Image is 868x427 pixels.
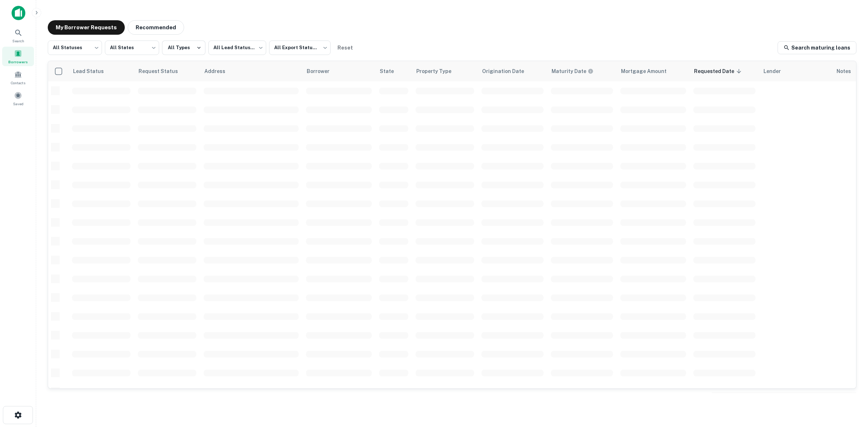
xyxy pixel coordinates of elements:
[690,61,759,81] th: Requested Date
[307,67,339,76] span: Borrower
[162,40,205,55] button: All Types
[208,38,266,57] div: All Lead Statuses
[2,89,34,108] a: Saved
[333,40,357,55] button: Reset
[48,38,102,57] div: All Statuses
[302,61,375,81] th: Borrower
[832,61,856,81] th: Notes
[11,80,25,86] span: Contacts
[269,38,331,57] div: All Export Statuses
[552,67,586,75] h6: Maturity Date
[380,67,403,76] span: State
[200,61,302,81] th: Address
[547,61,617,81] th: Maturity dates displayed may be estimated. Please contact the lender for the most accurate maturi...
[12,6,25,20] img: capitalize-icon.png
[759,61,832,81] th: Lender
[617,61,690,81] th: Mortgage Amount
[105,38,159,57] div: All States
[2,26,34,45] a: Search
[2,47,34,66] a: Borrowers
[12,38,24,44] span: Search
[478,61,547,81] th: Origination Date
[412,61,478,81] th: Property Type
[837,67,851,76] span: Notes
[8,59,28,65] span: Borrowers
[552,67,593,75] div: Maturity dates displayed may be estimated. Please contact the lender for the most accurate maturi...
[482,67,533,76] span: Origination Date
[763,67,790,76] span: Lender
[2,68,34,87] a: Contacts
[694,67,744,76] span: Requested Date
[139,67,187,76] span: Request Status
[48,20,125,35] button: My Borrower Requests
[375,61,412,81] th: State
[128,20,184,35] button: Recommended
[73,67,113,76] span: Lead Status
[13,101,24,107] span: Saved
[552,67,603,75] span: Maturity dates displayed may be estimated. Please contact the lender for the most accurate maturi...
[416,67,461,76] span: Property Type
[134,61,200,81] th: Request Status
[778,41,856,54] a: Search maturing loans
[621,67,676,76] span: Mortgage Amount
[204,67,235,76] span: Address
[68,61,134,81] th: Lead Status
